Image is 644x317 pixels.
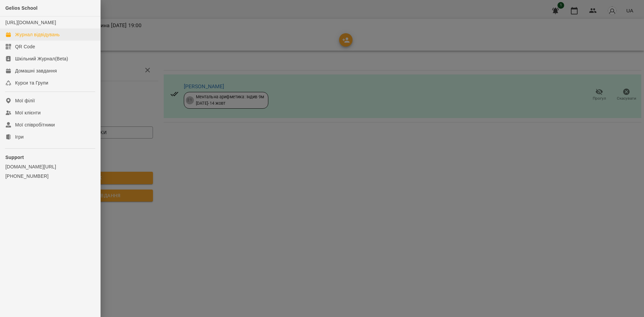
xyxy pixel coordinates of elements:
[15,55,68,62] div: Шкільний Журнал(Beta)
[5,173,95,179] a: [PHONE_NUMBER]
[15,80,48,86] div: Курси та Групи
[15,134,23,140] div: Ігри
[15,31,60,38] div: Журнал відвідувань
[5,20,56,25] a: [URL][DOMAIN_NAME]
[5,163,95,170] a: [DOMAIN_NAME][URL]
[15,97,35,104] div: Мої філії
[5,5,38,11] span: Gelios School
[5,154,95,161] p: Support
[15,43,35,50] div: QR Code
[15,121,55,128] div: Мої співробітники
[15,109,41,116] div: Мої клієнти
[15,67,57,74] div: Домашні завдання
